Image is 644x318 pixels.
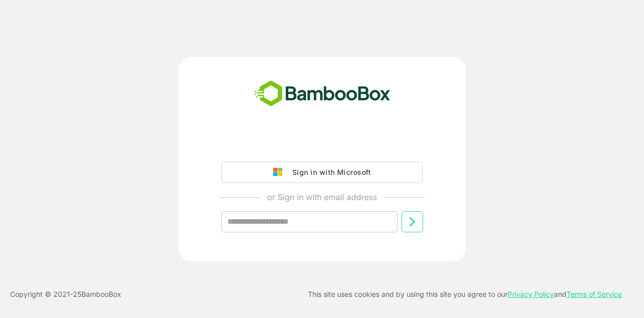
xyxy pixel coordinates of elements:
p: This site uses cookies and by using this site you agree to our and [308,288,622,300]
img: bamboobox [249,77,396,110]
a: Terms of Service [567,290,622,298]
p: Copyright © 2021- 25 BambooBox [10,288,121,300]
button: Sign in with Microsoft [221,162,423,183]
p: or Sign in with email address [267,191,377,203]
div: Sign in with Microsoft [287,166,371,179]
img: google [273,168,287,177]
a: Privacy Policy [508,290,554,298]
iframe: Botão "Fazer login com o Google" [216,134,428,156]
